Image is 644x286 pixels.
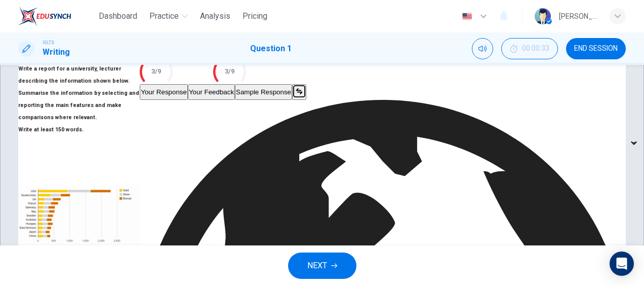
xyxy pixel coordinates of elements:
span: 00:00:33 [522,45,549,53]
text: 3/9 [225,67,234,75]
button: 00:00:33 [501,38,558,59]
span: Pricing [243,10,267,22]
div: [PERSON_NAME] [559,10,597,22]
span: END SESSION [574,45,618,53]
img: EduSynch logo [18,6,71,26]
img: en [461,13,473,20]
button: Your Feedback [188,84,235,100]
span: Practice [149,10,179,22]
div: Open Intercom Messenger [610,252,634,276]
span: Analysis [200,10,230,22]
strong: Write at least 150 words. [18,126,84,133]
h6: Write a report for a university, lecturer describing the information shown below. [18,63,140,87]
button: Pricing [238,7,271,25]
div: basic tabs example [140,84,626,100]
span: NEXT [307,259,327,273]
h1: Question 1 [250,43,292,55]
button: Analysis [196,7,234,25]
img: Profile picture [535,8,551,24]
h6: Summarise the information by selecting and reporting the main features and make comparisons where... [18,87,140,124]
div: Mute [472,38,493,59]
button: Sample Response [235,84,292,100]
span: IELTS [43,39,54,46]
span: Dashboard [99,10,137,22]
button: NEXT [288,253,356,279]
button: Your Response [140,84,188,100]
a: EduSynch logo [18,6,95,26]
div: Hide [501,38,558,59]
text: 3/9 [151,67,161,75]
button: Practice [145,7,192,25]
h1: Writing [43,46,70,58]
button: END SESSION [566,38,626,59]
button: Dashboard [95,7,141,25]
